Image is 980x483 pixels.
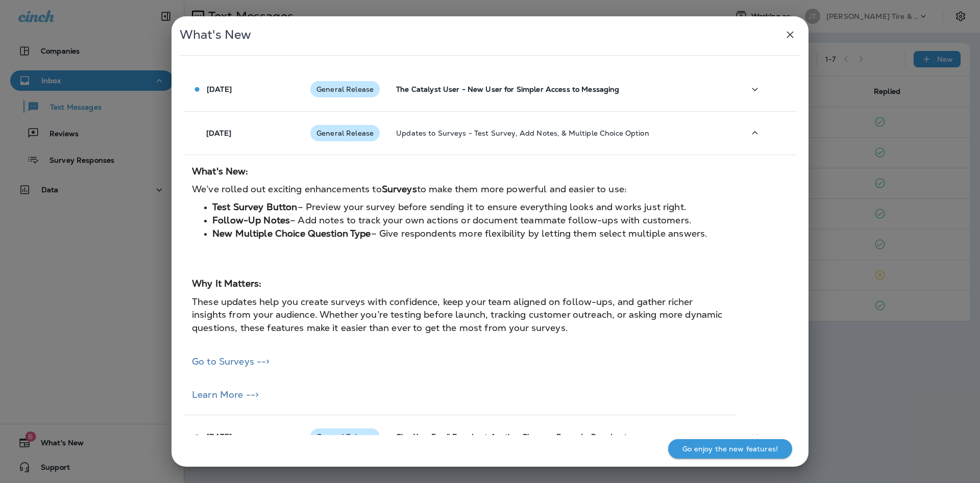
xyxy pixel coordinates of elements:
strong: Why It Matters: [192,277,261,289]
strong: Surveys [382,183,417,195]
strong: New Multiple Choice Question Type [212,227,371,239]
span: General Release [310,129,380,137]
span: These updates help you create surveys with confidence, keep your team aligned on follow-ups, and ... [192,296,722,334]
a: Learn More --> [192,389,259,400]
strong: Test Survey Button [212,201,298,213]
span: What's New [180,27,251,42]
p: [DATE] [206,129,231,137]
span: – Preview your survey before sending it to ensure everything looks and works just right. [298,201,687,213]
p: Updates to Surveys - Test Survey, Add Notes, & Multiple Choice Option [396,129,728,137]
strong: Follow-Up Notes [212,214,290,226]
p: [DATE] [207,85,232,93]
a: Go to Surveys --> [192,355,269,367]
p: The Catalyst User - New User for Simpler Access to Messaging [396,85,728,93]
span: – Give respondents more flexibility by letting them select multiple answers. [371,227,708,239]
strong: What's New: [192,165,249,177]
span: General Release [310,85,380,93]
p: Give Your Email Broadcast Another Chance - Resend a Broadcast [396,433,728,441]
span: to make them more powerful and easier to use: [417,183,627,195]
span: General Release [310,433,380,441]
p: [DATE] [207,433,232,441]
button: Go enjoy the new features! [668,439,792,459]
span: We’ve rolled out exciting enhancements to [192,183,382,195]
p: Go enjoy the new features! [682,445,778,453]
span: – Add notes to track your own actions or document teammate follow-ups with customers. [290,214,692,226]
